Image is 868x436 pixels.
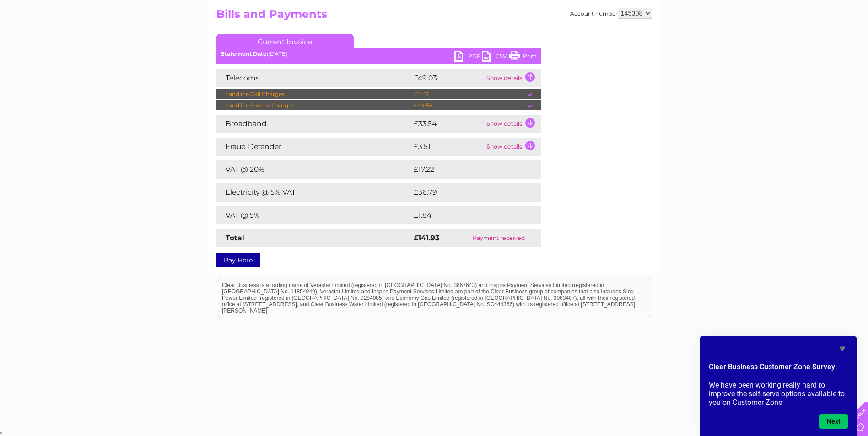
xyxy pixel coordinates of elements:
[216,100,411,111] td: Landline Service Charges
[838,39,859,46] a: Log out
[484,69,541,87] td: Show details
[570,8,652,19] div: Account number
[218,5,651,44] div: Clear Business is a trading name of Verastar Limited (registered in [GEOGRAPHIC_DATA] No. 3667643...
[509,51,537,64] a: Print
[216,69,411,87] td: Telecoms
[707,39,724,46] a: Water
[411,138,484,156] td: £3.51
[484,138,541,156] td: Show details
[216,206,411,224] td: VAT @ 5%
[411,160,521,179] td: £17.22
[456,229,541,247] td: Payment received
[819,414,848,429] button: Next question
[411,206,519,224] td: £1.84
[709,381,848,407] p: We have been working really hard to improve the self-serve options available to you on Customer Zone
[216,89,411,100] td: Landline Call Charges
[226,234,244,242] strong: Total
[730,39,750,46] a: Energy
[216,160,411,179] td: VAT @ 20%
[709,362,848,377] h2: Clear Business Customer Zone Survey
[221,50,268,57] b: Statement Date:
[216,8,652,25] h2: Bills and Payments
[216,138,411,156] td: Fraud Defender
[216,183,411,202] td: Electricity @ 5% VAT
[411,183,523,202] td: £36.79
[411,115,484,133] td: £33.54
[216,34,354,48] a: Current Invoice
[695,5,759,16] a: 0333 014 3131
[807,39,830,46] a: Contact
[216,51,541,57] div: [DATE]
[30,24,77,52] img: logo.png
[837,343,848,354] button: Hide survey
[414,234,439,242] strong: £141.93
[411,69,484,87] td: £49.03
[454,51,482,64] a: PDF
[484,115,541,133] td: Show details
[411,89,527,100] td: £4.47
[788,39,802,46] a: Blog
[482,51,509,64] a: CSV
[216,115,411,133] td: Broadband
[755,39,783,46] a: Telecoms
[216,253,260,267] a: Pay Here
[709,343,848,429] div: Clear Business Customer Zone Survey
[411,100,527,111] td: £44.56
